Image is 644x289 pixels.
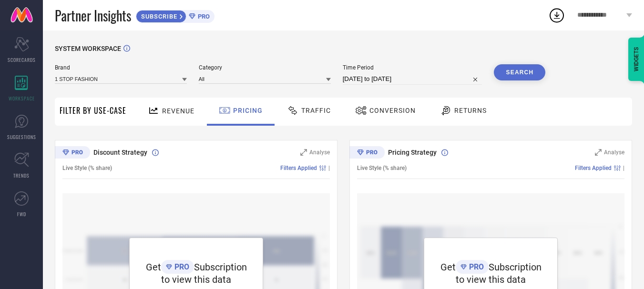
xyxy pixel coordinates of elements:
span: to view this data [161,274,231,285]
span: Traffic [301,107,331,114]
span: Revenue [162,107,194,115]
span: Partner Insights [55,6,131,25]
span: Live Style (% share) [357,165,407,171]
span: Filters Applied [575,165,612,171]
span: Brand [55,64,187,71]
span: PRO [172,262,189,271]
span: FWD [17,210,26,218]
span: Conversion [369,107,416,114]
span: PRO [195,13,210,20]
span: Category [199,64,331,71]
span: SYSTEM WORKSPACE [55,45,121,52]
span: Analyse [604,149,624,156]
span: Filters Applied [280,165,317,171]
span: SUBSCRIBE [136,13,180,20]
div: Open download list [548,7,565,24]
span: Subscription [489,261,542,273]
span: Live Style (% share) [62,165,112,171]
span: | [623,165,624,171]
span: SUGGESTIONS [7,133,36,140]
span: Returns [454,107,487,114]
span: Subscription [194,261,247,273]
span: Filter By Use-Case [60,105,126,116]
button: Search [494,64,545,80]
span: Get [146,261,161,273]
span: Discount Strategy [93,149,147,156]
svg: Zoom [595,149,602,156]
span: WORKSPACE [9,95,35,102]
div: Premium [349,146,385,160]
a: SUBSCRIBEPRO [136,8,215,23]
span: TRENDS [13,172,30,179]
span: Analyse [309,149,330,156]
div: Premium [55,146,90,160]
span: Get [440,261,456,273]
span: to view this data [456,274,526,285]
span: Pricing Strategy [388,149,437,156]
input: Select time period [343,73,482,85]
svg: Zoom [300,149,307,156]
span: SCORECARDS [8,56,36,63]
span: Pricing [233,107,263,114]
span: PRO [467,262,484,271]
span: Time Period [343,64,482,71]
span: | [328,165,330,171]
